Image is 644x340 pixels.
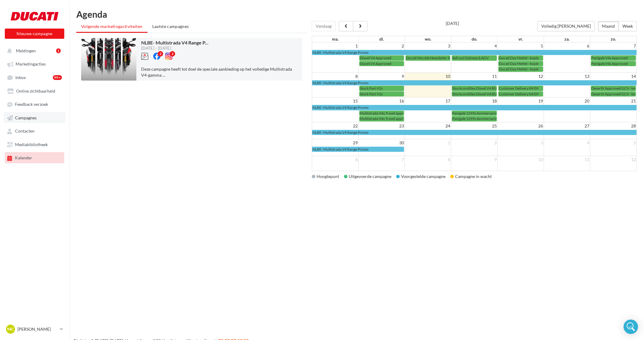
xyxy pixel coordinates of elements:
[312,72,358,80] td: 8
[451,42,497,50] td: 4
[81,24,143,29] span: Volgende marketingactiviteiten
[498,91,543,96] a: Customer Delivery 04/09
[405,72,451,80] td: 10
[590,97,636,105] td: 21
[452,92,515,96] span: Stockcondities Diavel V4 Black Roadster
[544,42,590,50] td: 6
[5,29,64,39] button: Nieuwe campagne
[452,86,497,91] a: Stockcondities Diavel V4 Black Roadster
[312,105,369,110] span: NLBE- Multistrada V4 Range Promo
[590,139,636,146] td: 5
[312,156,358,163] td: 6
[499,61,539,66] span: Ducati Day Mettet - kopie
[452,116,497,121] a: Panigale 1299s Anniversario
[312,81,369,85] span: NLBE- Multistrada V4 Range Promo
[4,58,65,69] a: Marketingacties
[544,122,590,130] td: 27
[163,72,165,78] span: ...
[312,139,358,146] td: 29
[344,173,391,179] div: Uitgevoerde campagne
[360,56,391,60] span: Diavel V4 Approved
[15,75,26,80] span: Inbox
[396,173,445,179] div: Voorgestelde campagne
[56,48,61,53] div: 1
[359,91,404,96] a: Stock Pani V2s
[4,125,65,136] a: Contacten
[205,40,208,45] span: ...
[452,111,497,115] span: Panigale 1299s Anniversario
[499,67,539,71] span: Ducati Day Mettet - kopie
[358,42,405,50] td: 2
[312,122,358,130] td: 22
[15,102,48,107] span: Feedback verzoek
[451,97,497,105] td: 18
[312,147,369,152] span: NLBE- Multistrada V4 Range Promo
[358,122,405,130] td: 23
[405,139,451,146] td: 1
[358,36,405,42] th: di.
[312,50,369,55] span: NLBE- Multistrada V4 Range Promo
[452,56,489,60] span: Sell-out Dainese & AGV
[544,97,590,105] td: 20
[590,36,636,42] th: zo.
[498,66,543,72] a: Ducati Day Mettet - kopie
[359,111,404,116] a: Multistrada V4s Travel approved
[591,61,636,66] a: Panigale V4s Approved
[497,97,544,105] td: 19
[624,320,638,334] div: Open Intercom Messenger
[359,61,404,66] a: Diavel V4 Approved
[497,139,544,146] td: 3
[591,91,636,96] a: DesertX Approved GCV - kopie
[312,42,358,50] td: 1
[499,56,539,60] span: Ducati Day Mettet - kopie
[4,112,65,123] a: Campagnes
[152,24,189,29] span: Laatste campagnes
[499,86,539,90] span: Customer Delivery 04/09
[497,122,544,130] td: 26
[590,156,636,163] td: 12
[591,92,640,96] span: DesertX Approved GCV - kopie
[312,105,636,110] a: NLBE- Multistrada V4 Range Promo
[590,42,636,50] td: 7
[450,173,492,179] div: Campagne in wacht
[358,156,405,163] td: 7
[590,72,636,80] td: 14
[158,51,163,57] div: 2
[360,92,383,96] span: Stock Pani V2s
[618,21,637,31] button: Week
[15,129,35,134] span: Contacten
[358,72,405,80] td: 9
[15,142,48,147] span: Mediabibliotheek
[451,72,497,80] td: 11
[359,55,404,60] a: Diavel V4 Approved
[451,139,497,146] td: 2
[406,56,465,60] span: Ducati Herzele Newsletter September
[141,40,208,45] span: NLBE- Multistrada V4 Range P
[598,21,619,31] button: Maand
[170,51,175,57] div: 2
[405,42,451,50] td: 3
[359,116,404,121] a: Multistrada V4s Travel approved
[312,97,358,105] td: 15
[141,66,292,78] span: Deze campagne heeft tot doel de speciale aanbieding op het volledige Multistrada V4-gamma
[16,48,36,53] span: Meldingen
[5,323,64,335] a: MC [PERSON_NAME]
[591,86,636,91] a: DesertX Approved GCV - kopie
[359,86,404,91] a: Stock Pani V2s
[141,46,208,50] div: [DATE] - [DATE]
[452,111,497,116] a: Panigale 1299s Anniversario
[16,62,46,67] span: Marketingacties
[499,92,539,96] span: Customer Delivery 04/09
[360,116,411,121] span: Multistrada V4s Travel approved
[312,80,636,85] a: NLBE- Multistrada V4 Range Promo
[312,21,336,31] button: Vandaag
[405,97,451,105] td: 17
[591,56,628,60] span: Panigale V4s Approved
[4,152,65,163] a: Kalender
[15,155,32,161] span: Kalender
[4,72,65,83] a: Inbox99+
[358,139,405,146] td: 30
[406,55,450,60] a: Ducati Herzele Newsletter September
[16,88,55,93] span: Online zichtbaarheid
[591,86,640,90] span: DesertX Approved GCV - kopie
